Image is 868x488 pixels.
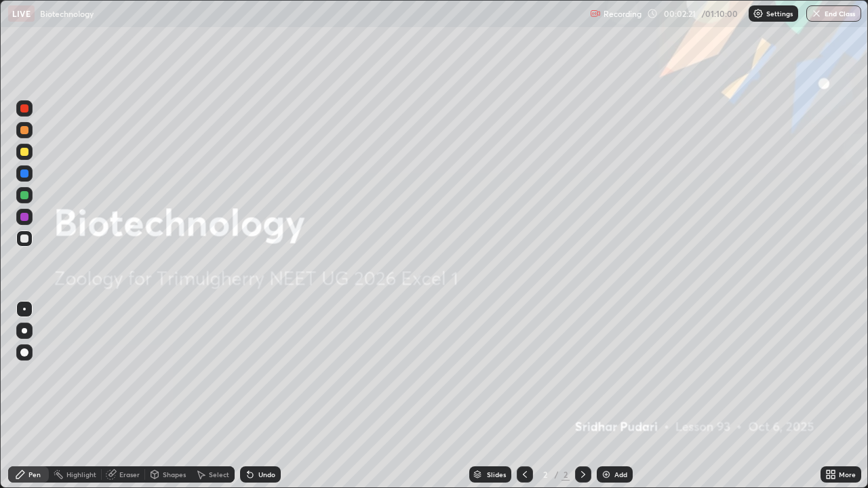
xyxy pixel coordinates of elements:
p: Biotechnology [40,8,94,19]
div: Add [614,471,627,478]
div: Select [209,471,229,478]
p: Recording [604,9,642,19]
img: recording.375f2c34.svg [590,8,601,19]
img: end-class-cross [811,8,822,19]
div: 2 [538,470,552,479]
div: Eraser [119,471,140,478]
div: 2 [561,468,570,481]
div: Undo [258,471,275,478]
p: Settings [766,10,793,17]
img: add-slide-button [601,469,612,480]
div: Shapes [163,471,186,478]
div: Pen [28,471,41,478]
div: More [839,471,856,478]
div: / [555,470,559,479]
div: Slides [487,471,506,478]
div: Highlight [66,471,96,478]
img: class-settings-icons [753,8,764,19]
p: LIVE [12,8,31,19]
button: End Class [806,5,861,22]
